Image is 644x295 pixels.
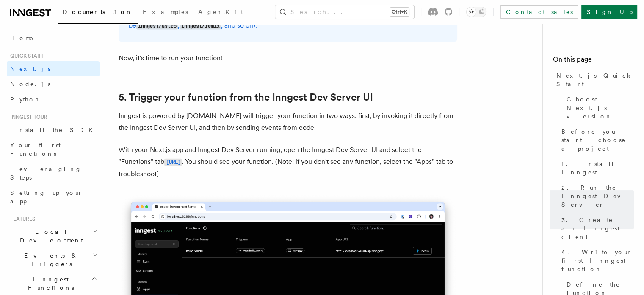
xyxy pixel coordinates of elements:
[553,54,634,68] h4: On this page
[561,216,634,241] span: 3. Create an Inngest client
[164,157,182,166] a: [URL]
[198,8,243,15] span: AgentKit
[553,68,634,92] a: Next.js Quick Start
[10,96,41,103] span: Python
[275,5,414,19] button: Search...Ctrl+K
[7,224,100,248] button: Local Development
[563,92,634,124] a: Choose Next.js version
[7,185,100,209] a: Setting up your app
[63,8,133,15] span: Documentation
[500,5,578,19] a: Contact sales
[556,71,634,88] span: Next.js Quick Start
[119,144,457,180] p: With your Next.js app and Inngest Dev Server running, open the Inngest Dev Server UI and select t...
[119,110,457,134] p: Inngest is powered by [DOMAIN_NAME] will trigger your function in two ways: first, by invoking it...
[119,91,373,103] a: 5. Trigger your function from the Inngest Dev Server UI
[7,61,100,76] a: Next.js
[7,248,100,272] button: Events & Triggers
[567,95,634,121] span: Choose Next.js version
[10,189,83,205] span: Setting up your app
[119,52,457,64] p: Now, it's time to run your function!
[193,3,248,23] a: AgentKit
[558,212,634,244] a: 3. Create an Inngest client
[7,53,44,59] span: Quick start
[558,156,634,180] a: 1. Install Inngest
[7,92,100,107] a: Python
[561,183,634,209] span: 2. Run the Inngest Dev Server
[180,22,221,30] code: inngest/remix
[390,8,409,16] kbd: Ctrl+K
[561,160,634,177] span: 1. Install Inngest
[10,34,34,42] span: Home
[164,159,182,166] code: [URL]
[561,127,634,153] span: Before you start: choose a project
[7,228,92,244] span: Local Development
[10,142,61,157] span: Your first Functions
[7,31,100,46] a: Home
[581,5,637,19] a: Sign Up
[7,161,100,185] a: Leveraging Steps
[466,7,486,17] button: Toggle dark mode
[7,138,100,161] a: Your first Functions
[558,180,634,212] a: 2. Run the Inngest Dev Server
[10,166,82,181] span: Leveraging Steps
[7,251,92,268] span: Events & Triggers
[143,8,188,15] span: Examples
[138,3,193,23] a: Examples
[561,248,634,273] span: 4. Write your first Inngest function
[7,114,47,121] span: Inngest tour
[7,76,100,92] a: Node.js
[558,124,634,156] a: Before you start: choose a project
[136,22,178,30] code: inngest/astro
[558,244,634,277] a: 4. Write your first Inngest function
[7,216,35,222] span: Features
[10,65,50,72] span: Next.js
[7,275,91,292] span: Inngest Functions
[58,3,138,24] a: Documentation
[10,126,98,133] span: Install the SDK
[10,81,50,87] span: Node.js
[7,122,100,138] a: Install the SDK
